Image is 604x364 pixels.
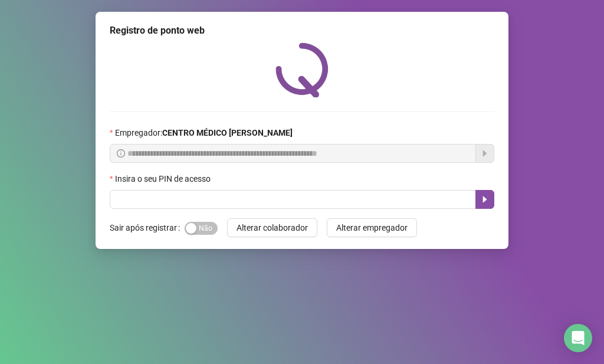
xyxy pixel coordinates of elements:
[162,128,293,137] strong: CENTRO MÉDICO [PERSON_NAME]
[564,324,592,352] div: Open Intercom Messenger
[110,218,185,237] label: Sair após registrar
[110,172,218,185] label: Insira o seu PIN de acesso
[117,149,125,158] span: info-circle
[237,221,308,234] span: Alterar colaborador
[327,218,417,237] button: Alterar empregador
[336,221,408,234] span: Alterar empregador
[275,42,329,97] img: QRPoint
[115,126,293,139] span: Empregador :
[480,195,490,204] span: caret-right
[227,218,317,237] button: Alterar colaborador
[110,24,494,38] div: Registro de ponto web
